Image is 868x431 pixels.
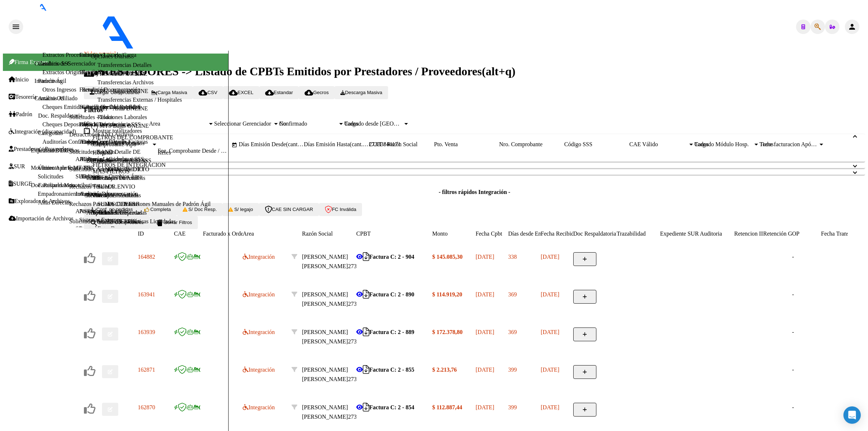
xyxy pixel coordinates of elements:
button: S/ legajo [222,203,259,216]
span: Trazabilidad [617,231,646,237]
span: Descarga Masiva [340,90,382,95]
a: Importación de Archivos [9,215,73,222]
strong: Factura C: 2 - 854 [369,404,414,410]
a: Tesorería [9,94,37,100]
a: (+) Padrón Completo SSS [91,157,152,164]
mat-expansion-panel-header: FILTROS DEL COMPROBANTE [84,134,865,141]
span: 399 [508,367,517,373]
span: CAE SIN CARGAR [265,207,313,212]
datatable-header-cell: Area [243,229,292,238]
span: 338 [508,254,517,260]
a: Padrón Ágil [38,78,66,84]
span: S/ legajo [228,207,253,212]
a: ARCA [76,156,92,162]
span: [PERSON_NAME] [PERSON_NAME] [302,404,348,420]
span: Días desde Emisión [508,231,554,237]
span: - [792,404,794,410]
div: 27333844171 [302,403,356,422]
span: Integración [243,254,275,260]
a: Expedientes Internos [31,147,80,153]
div: 27333844171 [302,365,356,384]
a: Sistemas Externos [79,217,122,223]
mat-icon: cloud_download [229,88,238,97]
span: PRESTADORES -> Listado de CPBTs Emitidos por Prestadores / Proveedores [84,65,482,78]
datatable-header-cell: Retención Ganancias [763,229,792,238]
a: Prácticas Liquidadas [128,218,176,225]
button: Gecros [299,86,335,99]
span: [PERSON_NAME] [PERSON_NAME] [302,329,348,345]
span: FC Inválida [325,207,356,212]
span: Expediente SUR Asociado [660,231,722,237]
a: Opciones Diarias [91,53,131,60]
span: Monto [432,231,448,237]
span: - [792,291,794,297]
button: CAE SIN CARGAR [259,203,319,216]
datatable-header-cell: CPBT [356,229,432,238]
datatable-header-cell: Doc Respaldatoria [573,229,617,238]
span: Gecros [305,90,329,95]
span: [PERSON_NAME] [PERSON_NAME] [302,291,348,307]
span: (alt+q) [482,65,515,78]
div: Open Intercom Messenger [843,406,861,424]
span: CAE Válido [629,141,688,148]
span: CPBT [356,231,371,237]
a: Explorador de Archivos [9,198,70,204]
span: OP [792,231,799,237]
span: 399 [508,404,517,410]
span: [PERSON_NAME] [PERSON_NAME] [302,254,348,269]
mat-panel-title: MAS FILTROS [93,168,848,175]
a: Rechazos Totales [69,183,110,190]
h3: Filtros [84,106,865,114]
datatable-header-cell: Fecha Transferido [821,229,861,238]
span: Retencion IIBB [734,231,771,237]
datatable-header-cell: Fecha Recibido [541,229,573,238]
h4: - filtros rápidos Integración - [84,189,865,195]
span: Facturado x Orden De [203,231,255,237]
a: (+) MT - Adhesiones [91,140,140,147]
span: [DATE] [476,329,494,335]
a: (+) MT - Bajas ONLINE [91,123,149,129]
strong: $ 114.919,20 [432,291,462,297]
mat-icon: person [848,22,856,31]
datatable-header-cell: Monto [432,229,476,238]
span: EXCEL [229,90,254,95]
span: - [792,254,794,260]
span: Todos [759,141,774,147]
a: Facturas Sin Auditar [79,69,127,75]
span: Todos [344,121,358,127]
a: Facturas - Listado/Carga [79,52,136,58]
span: [DATE] [541,291,559,297]
span: [DATE] [476,254,494,260]
datatable-header-cell: Retencion IIBB [734,229,763,238]
div: 27333844171 [302,252,356,271]
datatable-header-cell: Días desde Emisión [508,229,541,238]
span: Auditoria [700,231,722,237]
a: Prestadores / Proveedores [9,146,73,152]
span: - ospepri [195,44,216,50]
span: Integración [243,329,275,335]
a: Detracciones [69,131,100,138]
span: Razón Social [302,231,333,237]
datatable-header-cell: Fecha Cpbt [476,229,508,238]
span: No [279,121,286,127]
img: Logo SAAS [23,11,195,49]
span: SURGE [9,181,32,187]
button: Open calendar [230,141,239,149]
span: Estandar [265,90,293,95]
a: Facturas - Documentación [79,86,140,93]
strong: $ 172.378,80 [432,329,463,335]
span: - [792,367,794,373]
strong: Factura C: 2 - 855 [369,367,414,373]
span: 369 [508,291,517,297]
strong: $ 145.085,30 [432,254,463,260]
button: FC Inválida [319,203,362,216]
span: Seleccionar Gerenciador [214,121,273,127]
span: [DATE] [476,367,494,373]
datatable-header-cell: Expediente SUR Asociado [660,229,700,238]
strong: $ 2.213,76 [432,367,457,373]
